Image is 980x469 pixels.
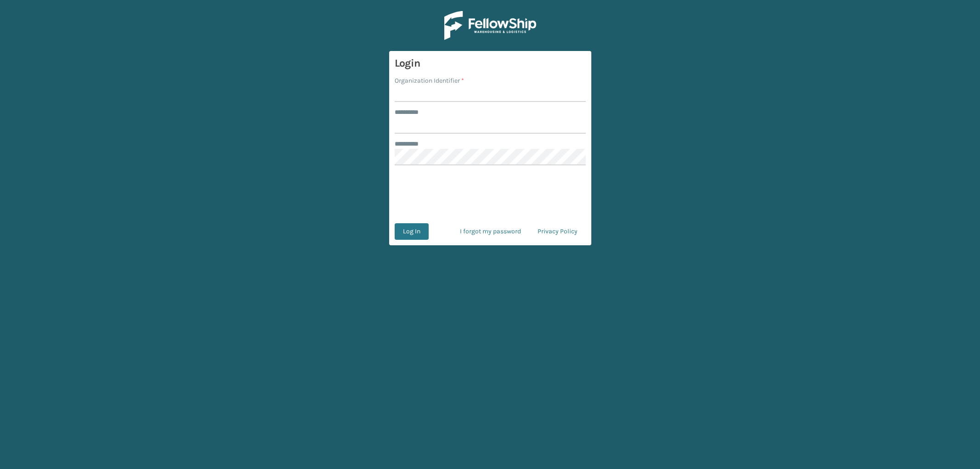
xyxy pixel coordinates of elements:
a: I forgot my password [452,223,529,240]
label: Organization Identifier [395,76,464,85]
button: Log In [395,223,429,240]
a: Privacy Policy [529,223,586,240]
iframe: reCAPTCHA [420,176,560,212]
img: Logo [444,11,536,40]
h3: Login [395,57,586,70]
